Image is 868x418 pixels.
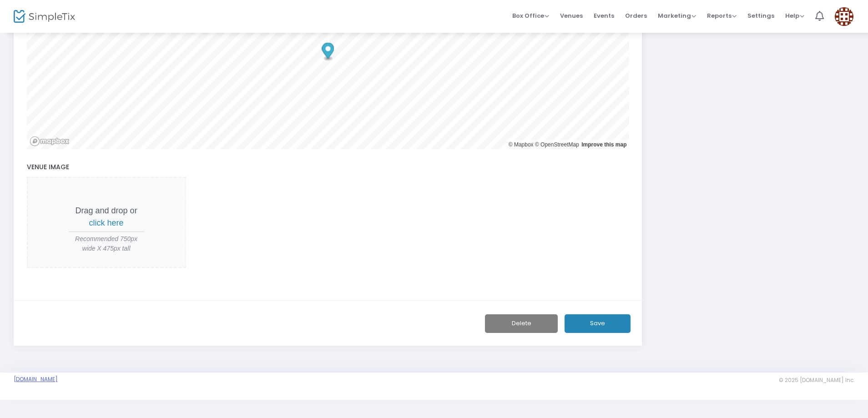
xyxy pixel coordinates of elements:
[69,205,144,229] p: Drag and drop or
[512,11,549,20] span: Box Office
[535,141,579,148] a: OpenStreetMap
[560,4,583,27] span: Venues
[747,4,774,27] span: Settings
[707,11,737,20] span: Reports
[581,141,626,148] a: Improve this map
[785,11,804,20] span: Help
[565,314,631,333] button: Save
[485,314,558,333] button: Delete
[89,218,124,227] span: click here
[625,4,647,27] span: Orders
[658,11,696,20] span: Marketing
[69,234,144,253] span: Recommended 750px wide X 475px tall
[322,43,334,61] div: Map marker
[14,376,58,383] a: [DOMAIN_NAME]
[779,377,854,384] span: © 2025 [DOMAIN_NAME] Inc.
[594,4,614,27] span: Events
[30,136,70,146] a: Mapbox logo
[27,162,69,171] span: Venue Image
[509,141,534,148] a: Mapbox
